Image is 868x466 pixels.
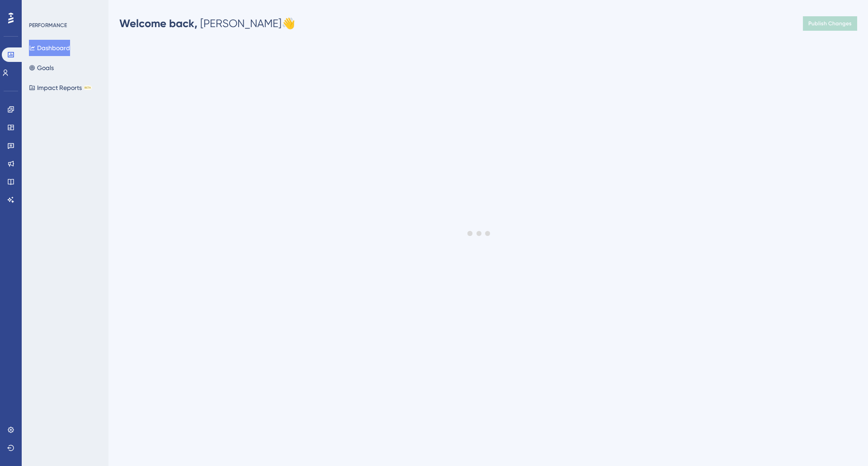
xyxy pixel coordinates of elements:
span: Publish Changes [808,20,852,27]
div: BETA [84,85,92,90]
button: Goals [29,60,54,76]
div: PERFORMANCE [29,22,67,29]
div: [PERSON_NAME] 👋 [119,16,295,31]
button: Dashboard [29,40,70,56]
span: Welcome back, [119,17,198,30]
button: Publish Changes [803,16,857,31]
button: Impact ReportsBETA [29,80,92,96]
